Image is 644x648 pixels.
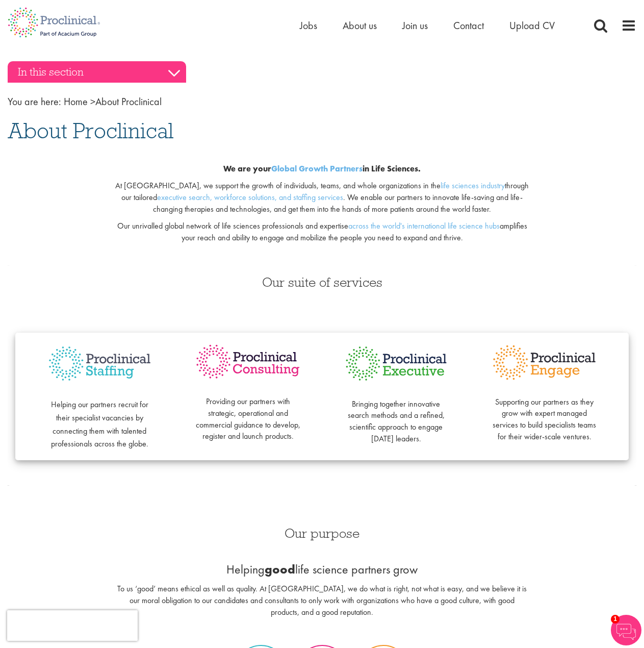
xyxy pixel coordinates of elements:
[8,117,173,144] span: About Proclinical
[611,615,641,645] img: Chatbot
[491,343,598,382] img: Proclinical Engage
[64,95,162,108] span: About Proclinical
[611,615,620,624] span: 1
[194,384,302,442] p: Providing our partners with strategic, operational and commercial guidance to develop, register a...
[8,276,636,289] h3: Our suite of services
[51,399,148,450] span: Helping our partners recruit for their specialist vacancies by connecting them with talented prof...
[115,527,529,540] h3: Our purpose
[348,220,500,231] a: across the world's international life science hubs
[46,343,153,384] img: Proclinical Staffing
[300,19,317,32] a: Jobs
[64,95,88,108] a: breadcrumb link to Home
[115,583,529,618] p: To us ‘good’ means ethical as well as quality. At [GEOGRAPHIC_DATA], we do what is right, not wha...
[7,610,138,641] iframe: reCAPTCHA
[115,220,529,244] p: Our unrivalled global network of life sciences professionals and expertise amplifies your reach a...
[115,561,529,578] p: Helping life science partners grow
[8,95,61,108] span: You are here:
[194,343,302,381] img: Proclinical Consulting
[223,163,421,174] b: We are your in Life Sciences.
[509,19,555,32] a: Upload CV
[441,180,505,191] a: life sciences industry
[491,385,598,443] p: Supporting our partners as they grow with expert managed services to build specialists teams for ...
[115,180,529,215] p: At [GEOGRAPHIC_DATA], we support the growth of individuals, teams, and whole organizations in the...
[453,19,484,32] a: Contact
[157,192,343,203] a: executive search, workforce solutions, and staffing services
[265,561,295,577] b: good
[343,387,450,445] p: Bringing together innovative search methods and a refined, scientific approach to engage [DATE] l...
[343,343,450,384] img: Proclinical Executive
[271,163,363,174] a: Global Growth Partners
[90,95,95,108] span: >
[8,61,186,83] h3: In this section
[343,19,377,32] a: About us
[402,19,428,32] a: Join us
